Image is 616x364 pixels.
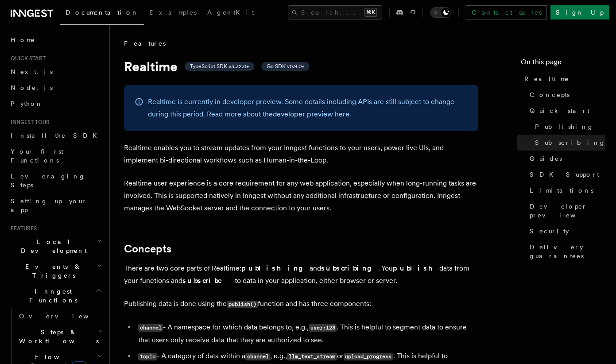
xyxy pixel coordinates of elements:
span: Limitations [530,186,593,195]
a: Documentation [60,3,144,25]
span: Features [7,225,37,232]
li: - A namespace for which data belongs to, e.g., . This is helpful to segment data to ensure that u... [136,321,478,346]
span: Overview [19,313,110,320]
a: Examples [144,3,202,24]
span: Developer preview [530,202,605,220]
code: channel [245,353,270,360]
code: upload_progress [344,353,393,360]
button: Inngest Functions [7,283,104,308]
code: channel [138,324,163,332]
span: Examples [149,9,197,16]
span: Inngest Functions [7,287,96,305]
button: Local Development [7,234,104,259]
a: Node.js [7,80,104,96]
span: AgentKit [207,9,254,16]
a: Next.js [7,64,104,80]
span: Inngest tour [7,119,50,126]
button: Events & Triggers [7,259,104,283]
span: Go SDK v0.9.0+ [267,63,304,70]
a: Subscribing [531,135,605,151]
h4: On this page [521,57,605,71]
button: Steps & Workflows [15,324,104,349]
span: Quick start [530,106,589,115]
span: Local Development [7,237,97,255]
span: Steps & Workflows [15,328,99,345]
p: There are two core parts of Realtime: and . You data from your functions and to data in your appl... [124,262,478,287]
strong: publish [393,264,439,272]
p: Realtime enables you to stream updates from your Inngest functions to your users, power live UIs,... [124,142,478,167]
a: Your first Functions [7,143,104,168]
p: Publishing data is done using the function and has three components: [124,298,478,310]
span: Next.js [11,68,53,75]
span: Home [11,35,35,44]
span: Concepts [530,90,570,99]
a: SDK Support [526,167,605,182]
span: Realtime [524,74,570,83]
kbd: ⌘K [364,8,377,17]
a: Home [7,32,104,48]
span: Subscribing [535,138,606,147]
button: Search...⌘K [288,5,382,19]
strong: publishing [241,264,310,272]
span: SDK Support [530,170,599,179]
a: Publishing [531,119,605,135]
a: Developer preview [526,198,605,223]
span: Publishing [535,122,594,131]
code: publish() [227,301,258,308]
a: Realtime [521,71,605,87]
a: AgentKit [202,3,260,24]
a: Overview [15,308,104,324]
span: Node.js [11,84,53,91]
span: Quick start [7,55,46,62]
strong: subscribe [182,276,235,285]
a: Guides [526,151,605,167]
span: Delivery guarantees [530,243,605,260]
span: Install the SDK [11,132,102,139]
a: Concepts [124,243,171,255]
p: Realtime is currently in developer preview. Some details including APIs are still subject to chan... [148,96,468,120]
code: topic [138,353,157,360]
a: Concepts [526,87,605,103]
a: developer preview here [273,110,349,118]
a: Leveraging Steps [7,168,104,193]
span: Guides [530,154,562,163]
a: Setting up your app [7,193,104,218]
h1: Realtime [124,58,478,74]
a: Delivery guarantees [526,239,605,264]
code: llm_text_stream [287,353,337,360]
span: Features [124,39,166,48]
a: Security [526,223,605,239]
a: Python [7,96,104,112]
a: Quick start [526,103,605,119]
code: user:123 [309,324,337,332]
span: Your first Functions [11,148,63,164]
strong: subscribing [321,264,378,272]
a: Limitations [526,182,605,198]
a: Contact sales [466,5,547,19]
span: Documentation [66,9,139,16]
span: Leveraging Steps [11,173,85,189]
button: Toggle dark mode [430,7,451,18]
span: Python [11,100,43,107]
a: Sign Up [550,5,609,19]
p: Realtime user experience is a core requirement for any web application, especially when long-runn... [124,177,478,214]
span: Events & Triggers [7,262,97,280]
a: Install the SDK [7,128,104,143]
span: TypeScript SDK v3.32.0+ [190,63,249,70]
span: Security [530,227,569,236]
span: Setting up your app [11,197,87,213]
